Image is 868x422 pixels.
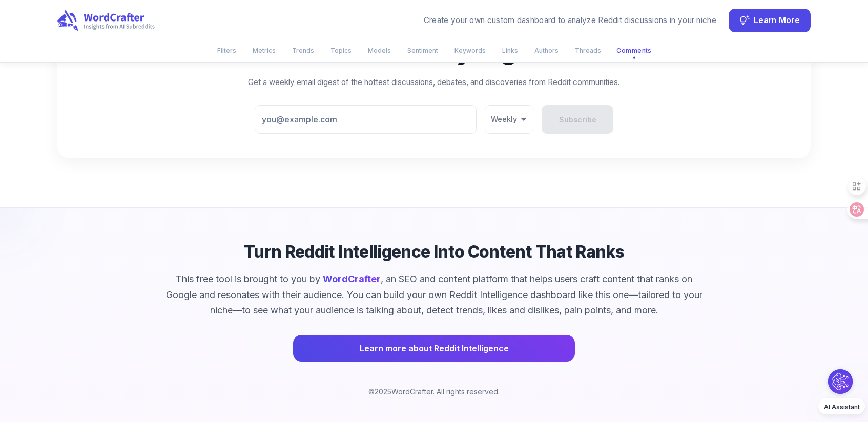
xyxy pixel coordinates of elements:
span: AI Assistant [824,403,860,411]
button: Trends [286,42,320,59]
button: Models [362,42,397,59]
button: Links [496,42,524,59]
p: This free tool is brought to you by , an SEO and content platform that helps users craft content ... [165,271,703,319]
button: Filters [211,42,242,59]
button: Keywords [448,42,492,59]
input: you@example.com [255,105,477,134]
span: Learn more about Reddit Intelligence [360,341,509,355]
p: Get a weekly email digest of the hottest discussions, debates, and discoveries from Reddit commun... [74,77,794,89]
a: WordCrafter [323,273,381,284]
a: Learn more about Reddit Intelligence [293,335,575,362]
button: Topics [324,42,358,59]
button: Learn More [729,9,811,32]
button: Metrics [246,42,282,59]
span: Learn More [754,14,800,28]
button: Sentiment [401,42,444,59]
h4: Turn Reddit Intelligence Into Content That Ranks [244,241,624,263]
div: Create your own custom dashboard to analyze Reddit discussions in your niche [424,15,716,27]
button: Comments [610,41,658,59]
p: © 2025 WordCrafter. All rights reserved. [368,386,500,397]
button: Threads [569,42,607,59]
button: Authors [528,42,565,59]
div: Weekly [485,105,533,133]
